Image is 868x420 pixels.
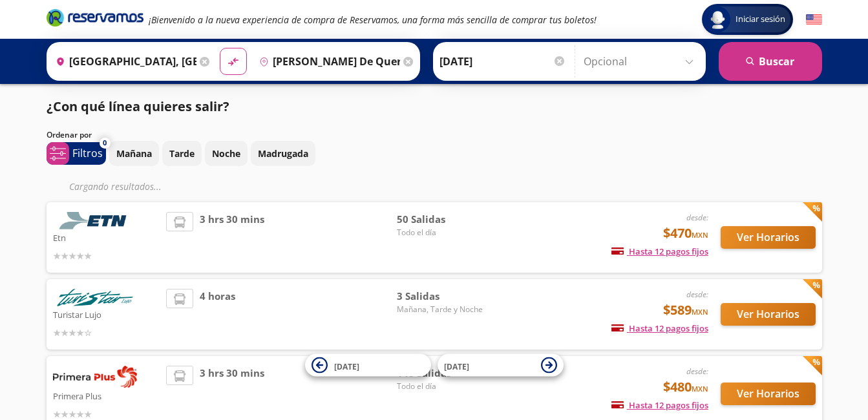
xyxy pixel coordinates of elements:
[663,224,708,243] span: $470
[686,212,708,223] em: desde:
[72,145,103,161] p: Filtros
[721,226,816,249] button: Ver Horarios
[205,141,248,166] button: Noche
[69,180,162,193] em: Cargando resultados ...
[53,289,137,306] img: Turistar Lujo
[116,147,152,160] p: Mañana
[721,303,816,326] button: Ver Horarios
[692,230,708,240] small: MXN
[258,147,308,160] p: Madrugada
[397,381,487,392] span: Todo el día
[47,142,106,165] button: 0Filtros
[663,300,708,320] span: $589
[611,322,708,334] span: Hasta 12 pagos fijos
[692,384,708,394] small: MXN
[730,13,790,26] span: Iniciar sesión
[162,141,202,166] button: Tarde
[439,45,566,78] input: Elegir Fecha
[103,138,107,149] span: 0
[53,306,160,322] p: Turistar Lujo
[47,8,143,31] a: Brand Logo
[611,246,708,257] span: Hasta 12 pagos fijos
[584,45,699,78] input: Opcional
[149,14,597,26] em: ¡Bienvenido a la nueva experiencia de compra de Reservamos, una forma más sencilla de comprar tus...
[397,304,487,315] span: Mañana, Tarde y Noche
[692,307,708,317] small: MXN
[397,289,487,304] span: 3 Salidas
[721,383,816,405] button: Ver Horarios
[254,45,400,78] input: Buscar Destino
[719,42,822,81] button: Buscar
[53,366,137,388] img: Primera Plus
[47,97,229,116] p: ¿Con qué línea quieres salir?
[663,377,708,397] span: $480
[53,229,160,245] p: Etn
[200,289,235,340] span: 4 horas
[397,212,487,227] span: 50 Salidas
[806,12,822,28] button: English
[109,141,159,166] button: Mañana
[50,45,196,78] input: Buscar Origen
[444,361,469,372] span: [DATE]
[611,399,708,411] span: Hasta 12 pagos fijos
[334,361,359,372] span: [DATE]
[200,212,264,263] span: 3 hrs 30 mins
[686,289,708,300] em: desde:
[47,129,92,141] p: Ordenar por
[47,8,143,27] i: Brand Logo
[686,366,708,377] em: desde:
[212,147,240,160] p: Noche
[53,388,160,403] p: Primera Plus
[305,354,431,377] button: [DATE]
[53,212,137,229] img: Etn
[251,141,315,166] button: Madrugada
[397,227,487,238] span: Todo el día
[438,354,564,377] button: [DATE]
[169,147,195,160] p: Tarde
